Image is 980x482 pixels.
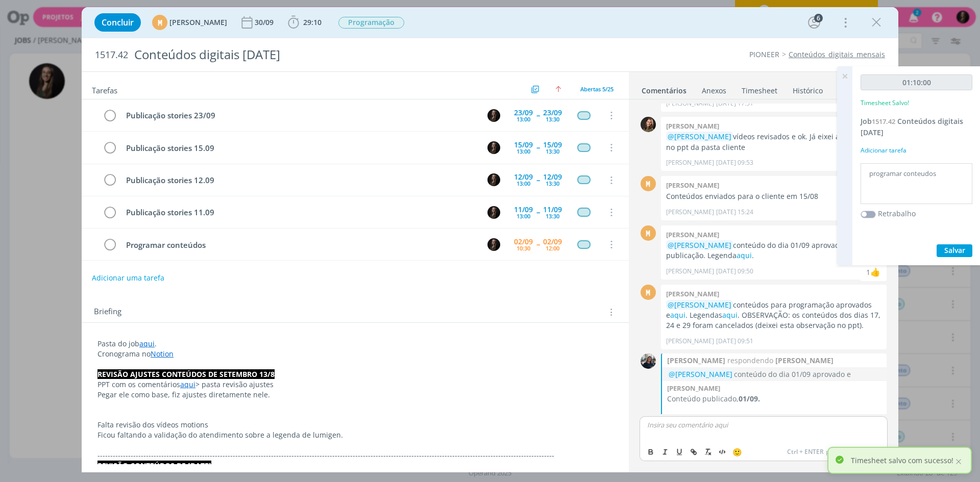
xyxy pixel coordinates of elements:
p: Conteúdo publicado, [667,394,881,403]
strong: [PERSON_NAME] [667,355,725,366]
p: Falta revisão dos vídeos motions [97,420,613,430]
button: Salvar [937,244,972,257]
div: 10:30 [517,245,530,251]
div: 12/09 [543,173,562,181]
a: Job1517.42Conteúdos digitais [DATE] [861,116,963,137]
a: aqui [722,310,738,320]
img: N [487,206,500,219]
div: Mayara Peruzzo [870,266,880,278]
div: 23/09 [543,109,562,116]
div: 1 [866,267,870,277]
a: aqui [670,310,685,320]
div: 30/09 [255,19,276,26]
button: 6 [806,14,822,31]
p: Pegar ele como base, fiz ajustes diretamente nele. [97,390,613,400]
span: @[PERSON_NAME] [668,300,731,310]
img: N [487,238,500,251]
div: 13:00 [517,116,530,122]
button: Adicionar uma tarefa [91,269,165,287]
span: 🙂 [732,447,742,457]
a: aqui [139,339,155,348]
a: aqui [737,250,752,260]
span: Abertas 5/25 [580,85,614,93]
strong: 01/09. [739,394,760,403]
p: [PERSON_NAME] [667,413,715,422]
img: J [641,117,656,132]
a: Timesheet [741,81,778,96]
div: 13:00 [517,213,530,219]
span: 1517.42 [872,117,895,126]
span: -- [536,144,540,151]
strong: REVISÃO CONTEÚDOS DE [DATE] [97,461,211,470]
label: Retrabalho [878,208,916,219]
button: N [486,108,501,123]
a: aqui [180,379,195,389]
div: 15/09 [543,141,562,148]
span: Programação [338,17,404,29]
p: Cronograma no [97,349,613,359]
span: [DATE] 09:51 [716,337,753,346]
b: [PERSON_NAME] [666,121,719,131]
div: Anexos [702,86,726,96]
span: 29:10 [303,17,322,27]
img: N [487,109,500,122]
div: Publicação stories 11.09 [121,206,478,219]
span: Ctrl + ENTER [787,447,826,456]
div: 13:30 [546,213,559,219]
span: @[PERSON_NAME] [668,240,731,250]
div: 13:30 [546,148,559,154]
img: N [487,173,500,186]
div: 12:00 [546,245,559,251]
div: dialog [82,7,898,472]
p: vídeos revisados e ok. Já eixei atuaalizado no ppt da pasta cliente [666,132,881,153]
span: Concluir [102,18,134,27]
img: N [487,141,500,154]
p: Pasta do job . [97,339,613,349]
b: [PERSON_NAME] [667,384,720,393]
div: Adicionar tarefa [861,146,972,155]
div: 13:30 [546,181,559,186]
a: Comentários [641,81,687,96]
div: 11/09 [514,206,533,213]
span: para enviar [787,447,859,456]
p: conteúdos para programação aprovados e . Legendas . OBSERVAÇÃO: os conteúdos dos dias 17, 24 e 29... [666,300,881,331]
div: M [641,176,656,191]
a: Histórico [792,81,823,96]
div: Publicação stories 23/09 [121,109,478,122]
div: Publicação stories 15.09 [121,142,478,155]
p: Timesheet salvo com sucesso! [851,455,953,466]
div: 11/09 [543,206,562,213]
span: [DATE] 09:53 [716,158,753,167]
span: [DATE] 17:51 [716,99,753,108]
button: Programação [338,16,405,29]
p: [PERSON_NAME] [666,337,714,346]
div: 02/09 [514,238,533,245]
div: M [152,15,167,30]
div: 13:00 [517,148,530,154]
button: N [486,172,501,188]
span: [PERSON_NAME] [169,19,227,26]
button: Concluir [94,13,141,32]
div: 23/09 [514,109,533,116]
span: @[PERSON_NAME] [668,132,731,141]
div: Conteúdos digitais [DATE] [130,42,552,67]
b: [PERSON_NAME] [666,230,719,239]
p: Timesheet Salvo! [861,98,909,108]
p: Ficou faltando a validação do atendimento sobre a legenda de lumigen. [97,430,613,440]
button: 🙂 [730,446,744,458]
button: N [486,140,501,155]
p: Conteúdos enviados para o cliente em 15/08 [666,191,881,201]
div: 15/09 [514,141,533,148]
b: [PERSON_NAME] [666,289,719,298]
p: -------------------------------------------------------------------------------------------------... [97,450,613,461]
span: -- [536,112,540,119]
button: 29:10 [285,14,324,31]
b: [PERSON_NAME] [666,181,719,190]
div: M [641,225,656,241]
span: Conteúdos digitais [DATE] [861,116,963,137]
div: 02/09 [543,238,562,245]
button: N [486,237,501,252]
p: [PERSON_NAME] [666,267,714,276]
span: -- [536,241,540,248]
img: arrow-up.svg [555,86,561,92]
